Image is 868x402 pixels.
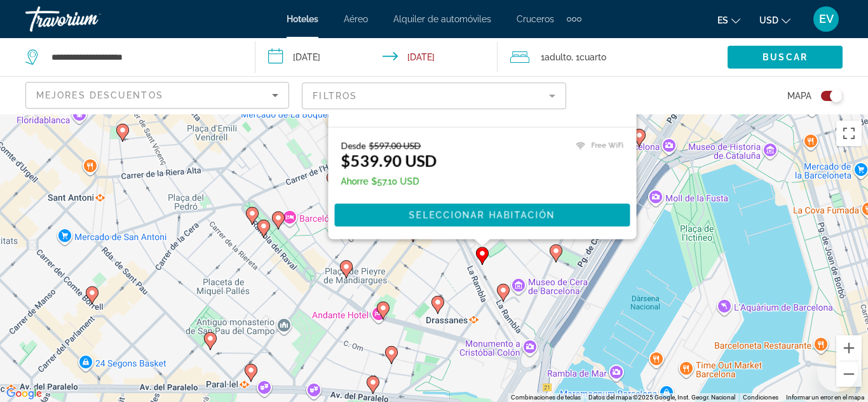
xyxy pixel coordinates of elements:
button: User Menu [810,6,843,32]
span: Mapa [787,87,811,105]
ins: $539.90 USD [341,151,437,170]
button: Acercar [836,335,862,361]
iframe: Botón para iniciar la ventana de mensajería [817,351,858,392]
span: Mejores descuentos [36,90,163,100]
li: Free WiFi [570,140,624,151]
span: Datos del mapa ©2025 Google, Inst. Geogr. Nacional [588,394,735,401]
span: Ahorre [341,177,369,187]
a: Aéreo [344,14,368,24]
button: Travelers: 1 adult, 0 children [498,38,728,76]
button: Combinaciones de teclas [511,393,581,402]
a: Hoteles [287,14,318,24]
a: Informar un error en el mapa [786,394,864,401]
button: Change language [717,11,740,29]
a: Condiciones (se abre en una nueva pestaña) [743,394,778,401]
span: 1 [541,48,571,66]
p: $57.10 USD [341,177,437,187]
button: Seleccionar habitación [335,204,630,227]
button: Buscar [728,46,843,69]
span: EV [819,13,834,25]
button: Extra navigation items [567,9,581,29]
a: Cruceros [517,14,554,24]
span: Buscar [763,52,808,62]
button: Toggle map [811,90,843,102]
span: Desde [341,140,366,151]
a: Alquiler de automóviles [393,14,491,24]
span: USD [759,15,778,25]
span: Cuarto [580,52,606,62]
span: , 1 [571,48,606,66]
a: Abrir esta área en Google Maps (se abre en una ventana nueva) [3,385,45,402]
a: Seleccionar habitación [335,210,630,219]
button: Change currency [759,11,790,29]
del: $597.00 USD [369,140,421,151]
span: es [717,15,728,25]
button: Check-in date: Sep 19, 2025 Check-out date: Sep 21, 2025 [255,38,498,76]
button: Filter [302,82,566,110]
span: Seleccionar habitación [409,210,555,220]
button: Activar o desactivar la vista de pantalla completa [836,121,862,146]
a: Travorium [25,3,153,36]
mat-select: Sort by [36,88,278,103]
img: Google [3,385,45,402]
span: Adulto [545,52,571,62]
